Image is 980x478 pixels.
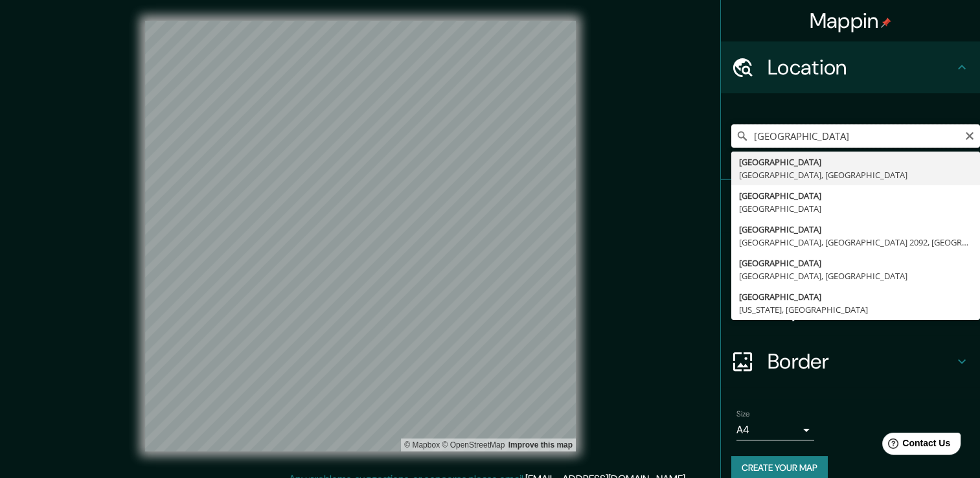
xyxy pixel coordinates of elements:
[739,155,972,168] div: [GEOGRAPHIC_DATA]
[881,17,891,28] img: pin-icon.png
[739,290,972,303] div: [GEOGRAPHIC_DATA]
[739,256,972,269] div: [GEOGRAPHIC_DATA]
[865,427,966,464] iframe: Help widget launcher
[739,269,972,282] div: [GEOGRAPHIC_DATA], [GEOGRAPHIC_DATA]
[721,232,980,284] div: Style
[768,297,954,323] h4: Layout
[739,303,972,316] div: [US_STATE], [GEOGRAPHIC_DATA]
[721,336,980,387] div: Border
[964,129,975,141] button: Clear
[810,8,892,34] h4: Mappin
[721,41,980,93] div: Location
[404,440,440,450] a: Mapbox
[731,124,980,148] input: Pick your city or area
[721,284,980,336] div: Layout
[739,236,972,249] div: [GEOGRAPHIC_DATA], [GEOGRAPHIC_DATA] 2092, [GEOGRAPHIC_DATA]
[768,54,954,80] h4: Location
[721,180,980,232] div: Pins
[736,420,814,440] div: A4
[739,189,972,202] div: [GEOGRAPHIC_DATA]
[739,202,972,215] div: [GEOGRAPHIC_DATA]
[739,168,972,181] div: [GEOGRAPHIC_DATA], [GEOGRAPHIC_DATA]
[145,21,576,451] canvas: Map
[508,440,573,450] a: Map feedback
[739,223,972,236] div: [GEOGRAPHIC_DATA]
[442,440,505,450] a: OpenStreetMap
[736,409,750,420] label: Size
[768,348,954,374] h4: Border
